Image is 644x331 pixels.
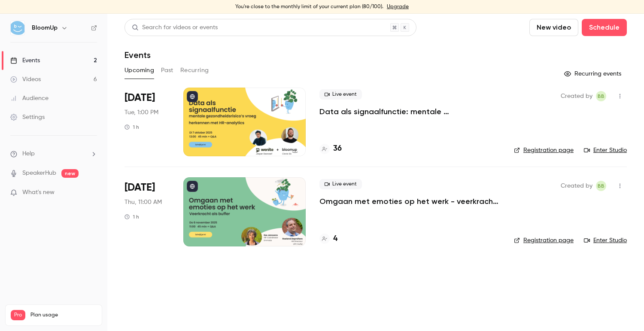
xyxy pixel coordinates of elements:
[514,236,574,245] a: Registration page
[180,64,209,77] button: Recurring
[125,177,170,246] div: Nov 6 Thu, 11:00 AM (Europe/Brussels)
[333,233,337,245] h4: 4
[598,91,605,101] span: BB
[11,310,25,320] span: Pro
[529,19,578,36] button: New video
[32,24,58,32] h6: BloomUp
[11,21,24,35] img: BloomUp
[125,108,158,117] span: Tue, 1:00 PM
[125,213,139,220] div: 1 h
[584,236,627,245] a: Enter Studio
[319,106,500,117] a: Data als signaalfunctie: mentale gezondheidsrisico’s vroeg herkennen met HR-analytics
[10,149,97,158] li: help-dropdown-opener
[125,181,155,194] span: [DATE]
[387,3,409,10] a: Upgrade
[22,188,55,197] span: What's new
[598,181,605,191] span: BB
[319,143,342,155] a: 36
[560,67,627,81] button: Recurring events
[319,89,362,100] span: Live event
[125,198,162,206] span: Thu, 11:00 AM
[319,196,500,206] a: Omgaan met emoties op het werk - veerkracht als buffer
[561,91,592,101] span: Created by
[161,64,173,77] button: Past
[22,149,35,158] span: Help
[582,19,627,36] button: Schedule
[125,64,154,77] button: Upcoming
[125,91,155,105] span: [DATE]
[514,146,574,155] a: Registration page
[596,181,606,191] span: Benjamin Bergers
[333,143,342,155] h4: 36
[125,124,139,131] div: 1 h
[319,233,337,245] a: 4
[132,23,218,32] div: Search for videos or events
[584,146,627,155] a: Enter Studio
[10,94,49,103] div: Audience
[10,113,45,121] div: Settings
[596,91,606,101] span: Benjamin Bergers
[561,181,592,191] span: Created by
[319,179,362,189] span: Live event
[10,75,41,84] div: Videos
[10,56,40,65] div: Events
[30,312,97,319] span: Plan usage
[125,50,151,60] h1: Events
[61,169,79,178] span: new
[22,169,56,178] a: SpeakerHub
[125,88,170,156] div: Oct 7 Tue, 1:00 PM (Europe/Brussels)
